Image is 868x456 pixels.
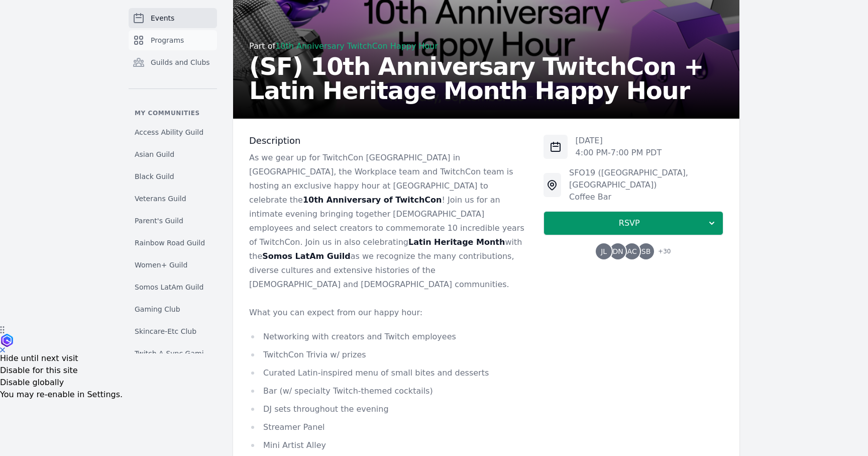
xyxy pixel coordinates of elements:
span: Skincare-Etc Club [135,326,196,336]
li: Mini Artist Alley [249,438,527,452]
p: [DATE] [576,135,662,147]
h3: Description [249,135,527,147]
span: DN [612,248,623,255]
span: Events [151,13,174,23]
span: JL [601,248,607,255]
a: Twitch A-Sync Gaming (TAG) Club [129,344,217,362]
div: SFO19 ([GEOGRAPHIC_DATA], [GEOGRAPHIC_DATA]) [569,167,723,191]
p: 4:00 PM - 7:00 PM PDT [576,147,662,159]
li: Curated Latin-inspired menu of small bites and desserts [249,366,527,380]
a: Programs [129,30,217,50]
p: As we gear up for TwitchCon [GEOGRAPHIC_DATA] in [GEOGRAPHIC_DATA], the Workplace team and Twitch... [249,151,527,292]
li: Streamer Panel [249,420,527,434]
li: Bar (w/ specialty Twitch-themed cocktails) [249,384,527,398]
a: Skincare-Etc Club [129,322,217,340]
strong: 10th Anniversary of TwitchCon [303,195,442,205]
p: What you can expect from our happy hour: [249,306,527,320]
strong: Somos LatAm Guild [262,251,350,261]
span: Somos LatAm Guild [135,282,203,292]
a: Access Ability Guild [129,123,217,141]
span: RSVP [552,217,707,229]
h2: (SF) 10th Anniversary TwitchCon + Latin Heritage Month Happy Hour [249,54,723,103]
span: Black Guild [135,171,174,181]
a: Asian Guild [129,145,217,163]
div: Coffee Bar [569,191,723,203]
li: DJ sets throughout the evening [249,402,527,416]
span: Rainbow Road Guild [135,238,205,248]
a: Black Guild [129,167,217,186]
strong: Latin Heritage Month [408,237,505,247]
span: Twitch A-Sync Gaming (TAG) Club [135,348,211,358]
span: Guilds and Clubs [151,57,210,67]
span: Parent's Guild [135,216,183,226]
a: Guilds and Clubs [129,52,217,72]
span: Access Ability Guild [135,127,203,137]
a: Women+ Guild [129,256,217,274]
span: AC [627,248,637,255]
span: Asian Guild [135,149,174,159]
span: Veterans Guild [135,194,186,204]
a: Rainbow Road Guild [129,234,217,252]
li: TwitchCon Trivia w/ prizes [249,348,527,362]
a: Somos LatAm Guild [129,278,217,296]
span: Programs [151,35,184,45]
button: RSVP [544,211,723,235]
a: 10th Anniversary TwitchCon Happy Hour [275,41,438,51]
p: My communities [129,109,217,117]
span: SB [641,248,651,255]
li: Networking with creators and Twitch employees [249,330,527,344]
span: + 30 [652,245,671,259]
a: Events [129,8,217,28]
a: Gaming Club [129,300,217,318]
span: Women+ Guild [135,260,187,270]
div: Part of [249,40,723,52]
a: Parent's Guild [129,212,217,230]
span: Gaming Club [135,304,180,314]
nav: Sidebar [129,8,217,353]
a: Veterans Guild [129,190,217,208]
